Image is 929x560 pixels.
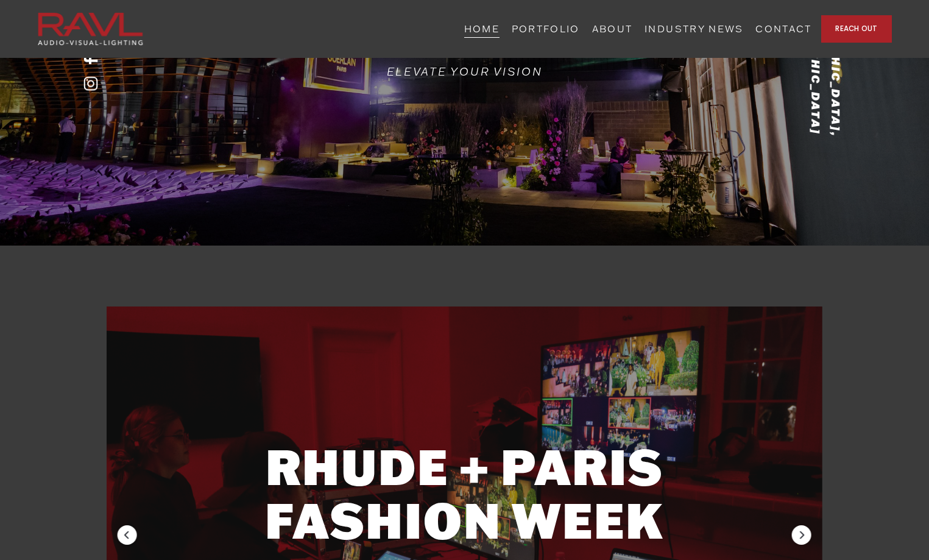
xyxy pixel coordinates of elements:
[755,19,811,38] a: CONTACT
[791,524,813,546] div: Next
[387,64,543,79] em: ELEVATE YOUR VISION
[592,19,633,38] a: ABOUT
[116,524,138,546] div: Previous
[645,19,743,38] a: INDUSTRY NEWS
[83,53,98,68] a: Facebook
[821,15,892,43] a: REACH OUT
[512,19,580,38] a: PORTFOLIO
[464,19,500,38] a: HOME
[200,439,729,547] div: RHUDE + PARIS FASHION WEEK
[83,76,98,91] a: Instagram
